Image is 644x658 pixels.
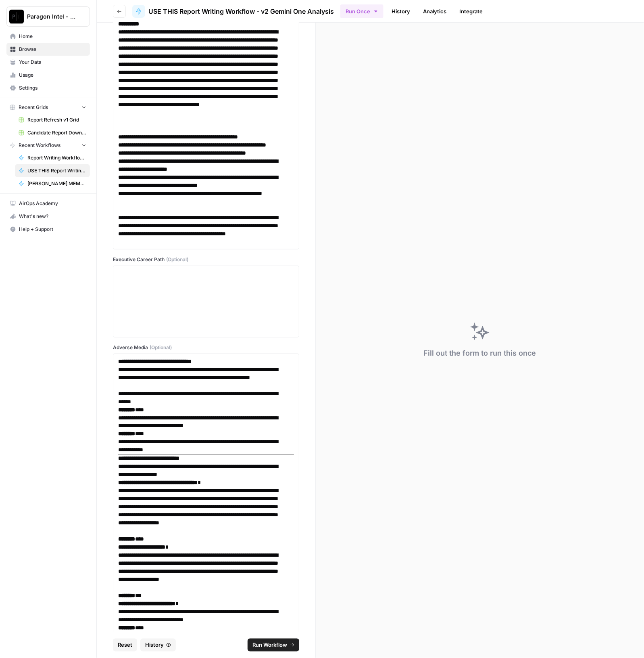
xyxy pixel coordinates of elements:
[19,200,86,207] span: AirOps Academy
[248,639,299,652] button: Run Workflow
[140,639,176,652] button: History
[150,344,172,351] span: (Optional)
[113,639,137,652] button: Reset
[113,256,299,263] label: Executive Career Path
[423,348,536,359] div: Fill out the form to run this once
[6,43,90,56] a: Browse
[27,129,86,136] span: Candidate Report Download Sheet
[19,142,60,149] span: Recent Workflows
[6,210,90,223] button: What's new?
[19,84,86,92] span: Settings
[27,167,86,174] span: USE THIS Report Writing Workflow - v2 Gemini One Analysis
[418,5,451,18] a: Analytics
[27,13,76,21] span: Paragon Intel - Bill / Ty / [PERSON_NAME] R&D
[27,154,86,161] span: Report Writing Workflow - Gemini 2.5 2025 08 13 DO NOT USE
[19,71,86,79] span: Usage
[19,104,48,111] span: Recent Grids
[27,116,86,124] span: Report Refresh v1 Grid
[113,344,299,351] label: Adverse Media
[9,9,24,24] img: Paragon Intel - Bill / Ty / Colby R&D Logo
[15,164,90,177] a: USE THIS Report Writing Workflow - v2 Gemini One Analysis
[145,641,164,649] span: History
[19,226,86,233] span: Help + Support
[118,641,132,649] span: Reset
[6,197,90,210] a: AirOps Academy
[19,59,86,66] span: Your Data
[148,6,334,16] span: USE THIS Report Writing Workflow - v2 Gemini One Analysis
[27,180,86,187] span: [PERSON_NAME] MEMO WRITING WORKFLOW EDITING [DATE] DO NOT USE
[6,56,90,69] a: Your Data
[6,223,90,236] button: Help + Support
[132,5,334,18] a: USE THIS Report Writing Workflow - v2 Gemini One Analysis
[6,30,90,43] a: Home
[15,177,90,190] a: [PERSON_NAME] MEMO WRITING WORKFLOW EDITING [DATE] DO NOT USE
[340,4,383,18] button: Run Once
[19,46,86,53] span: Browse
[6,82,90,94] a: Settings
[252,641,287,649] span: Run Workflow
[387,5,415,18] a: History
[15,151,90,164] a: Report Writing Workflow - Gemini 2.5 2025 08 13 DO NOT USE
[7,210,90,222] div: What's new?
[15,126,90,139] a: Candidate Report Download Sheet
[19,33,86,40] span: Home
[166,256,188,263] span: (Optional)
[6,69,90,82] a: Usage
[6,6,90,27] button: Workspace: Paragon Intel - Bill / Ty / Colby R&D
[454,5,488,18] a: Integrate
[6,139,90,151] button: Recent Workflows
[15,113,90,126] a: Report Refresh v1 Grid
[6,101,90,113] button: Recent Grids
